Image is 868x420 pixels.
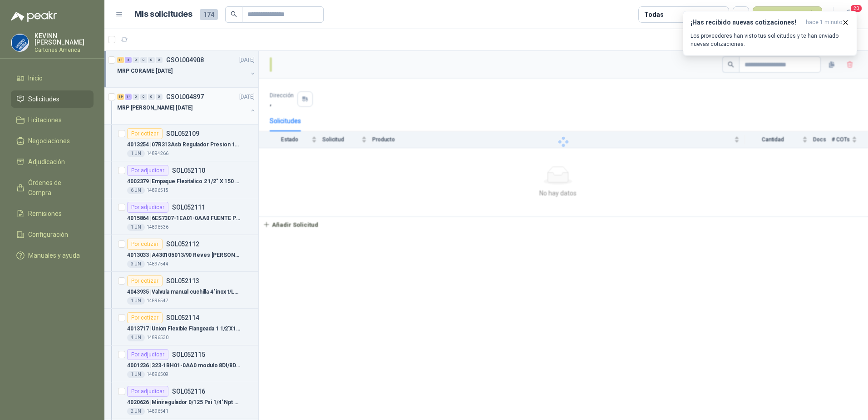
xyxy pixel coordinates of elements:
a: Por adjudicarSOL0521164020626 |Miniregulador 0/125 Psi 1/4' Npt Watts2 UN14896541 [104,382,258,419]
p: MRP [PERSON_NAME] [DATE] [117,104,192,112]
div: 1 UN [127,224,145,231]
h3: ¡Has recibido nuevas cotizaciones! [690,19,802,26]
p: 14897544 [147,260,168,268]
p: 4020626 | Miniregulador 0/125 Psi 1/4' Npt Watts [127,398,240,407]
span: Órdenes de Compra [28,178,85,198]
a: Adjudicación [11,153,94,170]
p: 4013033 | A430105013/90 Reves [PERSON_NAME] L Prensa5x4 [127,251,240,260]
div: 1 UN [127,150,145,157]
p: 14896541 [147,408,168,415]
div: 0 [156,57,163,63]
span: Configuración [28,230,68,240]
p: 14894266 [147,150,168,157]
div: 4 UN [127,334,145,341]
p: 14896509 [147,371,168,378]
p: KEVINN [PERSON_NAME] [35,33,94,45]
p: SOL052110 [172,167,205,174]
div: Por cotizar [127,239,163,250]
p: [DATE] [239,93,255,101]
a: Por cotizarSOL0521134043935 |Valvula manual cuchilla 4"inox t/LUG Orbinox o Velan1 UN14896547 [104,272,258,309]
span: search [231,11,237,17]
div: 0 [140,57,147,63]
p: 4002379 | Empaque Flexitalico 2 1/2" X 150 Psi [127,177,240,186]
a: Por cotizarSOL0521124013033 |A430105013/90 Reves [PERSON_NAME] L Prensa5x43 UN14897544 [104,235,258,272]
span: Adjudicación [28,157,65,167]
div: 11 [117,57,124,63]
div: 3 UN [127,260,145,268]
div: Por cotizar [127,275,163,286]
span: hace 1 minuto [806,19,842,26]
span: Solicitudes [28,94,59,104]
a: Órdenes de Compra [11,174,94,201]
div: 2 UN [127,408,145,415]
div: Por adjudicar [127,386,168,397]
h1: Mis solicitudes [134,8,192,21]
p: MRP CORAME [DATE] [117,67,173,75]
div: 0 [133,57,139,63]
button: 20 [841,6,857,23]
span: Negociaciones [28,136,70,146]
a: Remisiones [11,205,94,222]
a: Inicio [11,70,94,87]
a: Licitaciones [11,111,94,129]
div: Por cotizar [127,312,163,323]
a: 19 14 0 0 0 0 GSOL004897[DATE] MRP [PERSON_NAME] [DATE] [117,91,256,120]
span: Remisiones [28,209,62,219]
p: SOL052112 [166,241,199,247]
a: Por cotizarSOL0521144013717 |Union Flexible Flangeada 1 1/2'X12'4 UN14896530 [104,309,258,345]
button: ¡Has recibido nuevas cotizaciones!hace 1 minuto Los proveedores han visto tus solicitudes y te ha... [683,11,857,56]
p: [DATE] [239,56,255,65]
div: 0 [148,94,155,100]
img: Logo peakr [11,11,57,22]
p: 4013254 | 07R313Asb Regulador Presion 1/2"[PERSON_NAME] [127,140,240,149]
p: 14896515 [147,187,168,194]
a: Solicitudes [11,90,94,108]
span: 20 [850,4,863,13]
p: 14896536 [147,224,168,231]
p: 14896530 [147,334,168,341]
p: SOL052114 [166,315,199,321]
p: 4015864 | 6ES7307-1EA01-0AA0 FUENTE PS 307 5A [127,214,240,223]
a: Por adjudicarSOL0521154001236 |323-1BH01-0AA0 modulo 8DI/8DO *24 VDC1 UN14896509 [104,345,258,382]
div: 0 [133,94,139,100]
a: Por cotizarSOL0521094013254 |07R313Asb Regulador Presion 1/2"[PERSON_NAME]1 UN14894266 [104,125,258,161]
p: Cartones America [35,47,94,53]
div: Por adjudicar [127,165,168,176]
p: GSOL004897 [166,94,204,100]
div: Todas [644,10,663,20]
div: 0 [140,94,147,100]
p: SOL052113 [166,278,199,284]
a: Por adjudicarSOL0521114015864 |6ES7307-1EA01-0AA0 FUENTE PS 307 5A1 UN14896536 [104,198,258,235]
span: Inicio [28,73,43,83]
p: 14896547 [147,297,168,305]
p: Los proveedores han visto tus solicitudes y te han enviado nuevas cotizaciones. [690,32,849,48]
p: 4013717 | Union Flexible Flangeada 1 1/2'X12' [127,325,240,333]
div: 4 [125,57,132,63]
a: Negociaciones [11,132,94,150]
a: Manuales y ayuda [11,247,94,264]
a: Por adjudicarSOL0521104002379 |Empaque Flexitalico 2 1/2" X 150 Psi6 UN14896515 [104,161,258,198]
a: Configuración [11,226,94,243]
div: 1 UN [127,371,145,378]
div: 0 [148,57,155,63]
p: 4001236 | 323-1BH01-0AA0 modulo 8DI/8DO *24 VDC [127,361,240,370]
p: GSOL004908 [166,57,204,63]
button: Nueva solicitud [753,6,822,23]
img: Company Logo [11,34,29,51]
div: 14 [125,94,132,100]
span: Licitaciones [28,115,62,125]
p: SOL052116 [172,388,205,395]
div: 0 [156,94,163,100]
span: Manuales y ayuda [28,250,80,260]
div: 6 UN [127,187,145,194]
div: 19 [117,94,124,100]
p: SOL052111 [172,204,205,210]
div: 1 UN [127,297,145,305]
div: Por adjudicar [127,202,168,213]
p: 4043935 | Valvula manual cuchilla 4"inox t/LUG Orbinox o Velan [127,288,240,296]
a: 11 4 0 0 0 0 GSOL004908[DATE] MRP CORAME [DATE] [117,55,256,84]
div: Por cotizar [127,128,163,139]
div: Por adjudicar [127,349,168,360]
p: SOL052115 [172,351,205,358]
span: 174 [200,9,218,20]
